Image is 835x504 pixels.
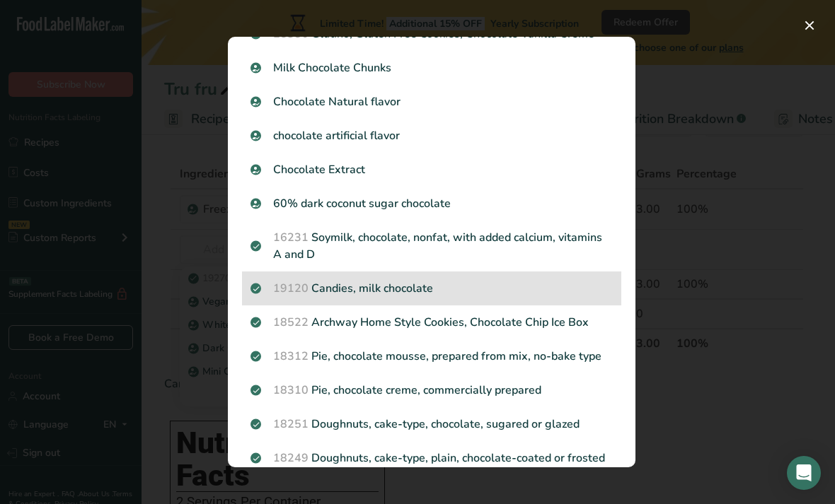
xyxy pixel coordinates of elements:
[250,195,613,212] p: 60% dark coconut sugar chocolate
[250,280,613,297] p: Candies, milk chocolate
[250,348,613,365] p: Pie, chocolate mousse, prepared from mix, no-bake type
[273,315,309,330] span: 18522
[250,127,613,144] p: chocolate artificial flavor
[273,230,309,245] span: 16231
[250,229,613,263] p: Soymilk, chocolate, nonfat, with added calcium, vitamins A and D
[273,382,309,398] span: 18310
[273,450,309,466] span: 18249
[273,348,309,364] span: 18312
[273,416,309,432] span: 18251
[250,161,613,178] p: Chocolate Extract
[250,382,613,399] p: Pie, chocolate creme, commercially prepared
[250,59,613,76] p: Milk Chocolate Chunks
[787,456,821,490] div: Open Intercom Messenger
[250,93,613,110] p: Chocolate Natural flavor
[250,450,613,467] p: Doughnuts, cake-type, plain, chocolate-coated or frosted
[273,281,309,296] span: 19120
[250,314,613,331] p: Archway Home Style Cookies, Chocolate Chip Ice Box
[250,416,613,433] p: Doughnuts, cake-type, chocolate, sugared or glazed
